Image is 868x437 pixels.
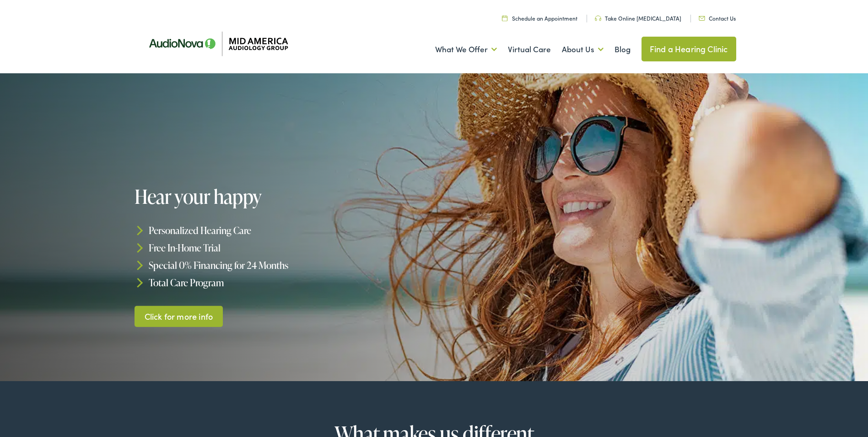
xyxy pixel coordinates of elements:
[135,239,438,257] li: Free In-Home Trial
[699,16,705,21] img: utility icon
[595,14,681,22] a: Take Online [MEDICAL_DATA]
[595,16,601,21] img: utility icon
[135,186,413,207] h1: Hear your happy
[562,33,604,66] a: About Us
[642,37,736,61] a: Find a Hearing Clinic
[615,33,631,66] a: Blog
[135,273,438,291] li: Total Care Program
[135,257,438,274] li: Special 0% Financing for 24 Months
[502,14,577,22] a: Schedule an Appointment
[502,15,507,21] img: utility icon
[508,33,551,66] a: Virtual Care
[699,14,736,22] a: Contact Us
[135,222,438,239] li: Personalized Hearing Care
[435,33,497,66] a: What We Offer
[135,306,223,327] a: Click for more info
